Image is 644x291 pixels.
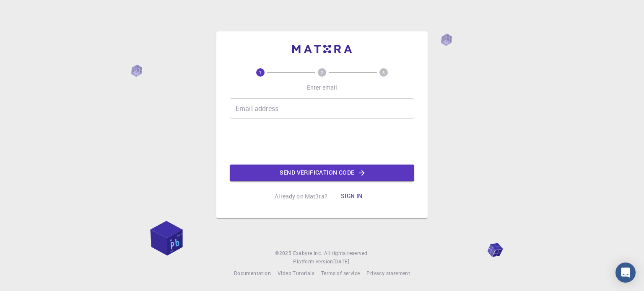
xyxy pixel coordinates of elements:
[278,270,314,276] span: Video Tutorials
[293,258,333,266] span: Platform version
[333,258,351,265] span: [DATE] .
[333,258,351,266] a: [DATE].
[275,192,327,201] p: Already on Mat3ra?
[259,70,262,75] text: 1
[258,125,386,158] iframe: reCAPTCHA
[278,269,314,278] a: Video Tutorials
[321,269,360,278] a: Terms of service
[275,249,293,258] span: © 2025
[382,70,385,75] text: 3
[307,83,338,92] p: Enter email
[234,269,271,278] a: Documentation
[324,249,369,258] span: All rights reserved.
[293,250,322,256] span: Exabyte Inc.
[321,70,323,75] text: 2
[234,270,271,276] span: Documentation
[293,249,322,258] a: Exabyte Inc.
[615,263,636,283] div: Open Intercom Messenger
[230,165,414,181] button: Send verification code
[334,188,369,205] button: Sign in
[366,270,410,276] span: Privacy statement
[366,269,410,278] a: Privacy statement
[321,270,360,276] span: Terms of service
